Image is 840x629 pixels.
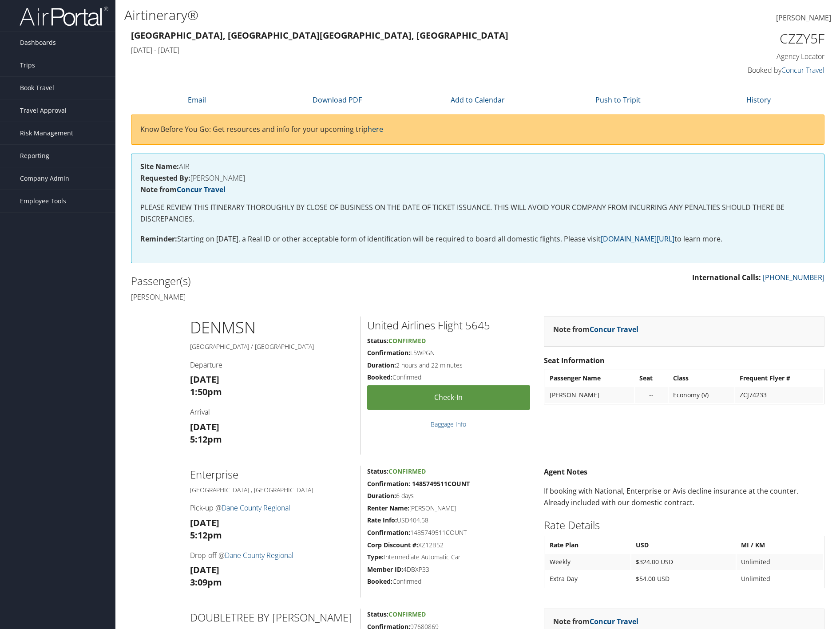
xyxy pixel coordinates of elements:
span: Travel Approval [20,99,67,122]
strong: Confirmation: 1485749511COUNT [367,479,470,488]
td: Weekly [545,554,630,570]
h5: [PERSON_NAME] [367,504,530,513]
strong: Confirmation: [367,528,410,537]
span: Book Travel [20,77,54,99]
strong: 3:09pm [190,576,222,588]
h4: Pick-up @ [190,503,353,513]
strong: Status: [367,336,388,345]
p: Know Before You Go: Get resources and info for your upcoming trip [140,124,815,135]
h5: [GEOGRAPHIC_DATA] , [GEOGRAPHIC_DATA] [190,486,353,494]
a: [PERSON_NAME] [776,4,831,32]
span: Reporting [20,145,49,167]
strong: [DATE] [190,373,219,385]
strong: Note from [553,324,638,334]
a: Concur Travel [781,65,824,75]
span: Risk Management [20,122,73,144]
strong: Renter Name: [367,504,409,512]
strong: [DATE] [190,564,219,576]
h5: 2 hours and 22 minutes [367,361,530,370]
strong: Booked: [367,577,392,585]
th: Frequent Flyer # [735,370,823,386]
td: $324.00 USD [631,554,736,570]
strong: Duration: [367,361,396,369]
span: Confirmed [388,610,426,618]
strong: Type: [367,553,384,561]
h2: United Airlines Flight 5645 [367,318,530,333]
td: Extra Day [545,571,630,587]
h5: Intermediate Automatic Car [367,553,530,562]
a: Concur Travel [590,324,638,334]
th: Seat [635,370,668,386]
strong: Requested By: [140,173,190,183]
h5: Confirmed [367,373,530,382]
strong: International Calls: [692,273,761,282]
a: [DOMAIN_NAME][URL] [601,234,674,244]
strong: Status: [367,467,388,475]
img: airportal-logo.png [20,6,108,27]
th: Class [669,370,734,386]
strong: Confirmation: [367,348,410,357]
p: PLEASE REVIEW THIS ITINERARY THOROUGHLY BY CLOSE OF BUSINESS ON THE DATE OF TICKET ISSUANCE. THIS... [140,202,815,225]
strong: Seat Information [544,356,605,365]
h4: Agency Locator [661,51,824,61]
strong: [GEOGRAPHIC_DATA], [GEOGRAPHIC_DATA] [GEOGRAPHIC_DATA], [GEOGRAPHIC_DATA] [131,29,508,41]
h5: 1485749511COUNT [367,528,530,537]
h4: Departure [190,360,353,370]
strong: Duration: [367,491,396,500]
h5: Confirmed [367,577,530,586]
a: here [368,124,383,134]
a: Dane County Regional [222,503,290,513]
th: Rate Plan [545,537,630,553]
h2: Rate Details [544,518,824,533]
h5: 6 days [367,491,530,500]
a: Push to Tripit [595,95,641,105]
strong: Agent Notes [544,467,587,477]
th: Passenger Name [545,370,634,386]
td: Economy (V) [669,387,734,403]
span: Dashboards [20,32,56,54]
td: Unlimited [737,554,823,570]
strong: [DATE] [190,517,219,529]
span: Employee Tools [20,190,66,212]
strong: Corp Discount #: [367,541,418,549]
h5: [GEOGRAPHIC_DATA] / [GEOGRAPHIC_DATA] [190,342,353,351]
h5: USD404.58 [367,516,530,525]
a: Download PDF [313,95,362,105]
strong: Note from [140,185,226,194]
h4: Booked by [661,65,824,75]
span: [PERSON_NAME] [776,13,831,23]
a: History [746,95,771,105]
strong: Site Name: [140,162,179,171]
a: [PHONE_NUMBER] [763,273,824,282]
h5: XZ12B52 [367,541,530,550]
p: If booking with National, Enterprise or Avis decline insurance at the counter. Already included w... [544,486,824,508]
a: Email [188,95,206,105]
h2: Passenger(s) [131,273,471,289]
h2: DOUBLETREE BY [PERSON_NAME] [190,610,353,625]
th: MI / KM [737,537,823,553]
h4: [PERSON_NAME] [131,292,471,302]
strong: Member ID: [367,565,403,574]
td: Unlimited [737,571,823,587]
a: Dane County Regional [225,550,293,560]
h1: DEN MSN [190,316,353,339]
h1: Airtinerary® [124,6,595,24]
td: $54.00 USD [631,571,736,587]
span: Trips [20,54,35,76]
strong: [DATE] [190,421,219,433]
a: Concur Travel [177,185,226,194]
h5: 4DBXP33 [367,565,530,574]
a: Add to Calendar [451,95,505,105]
th: USD [631,537,736,553]
h4: AIR [140,163,815,170]
td: ZCJ74233 [735,387,823,403]
h4: Arrival [190,407,353,417]
a: Baggage Info [431,420,466,428]
a: Check-in [367,385,530,410]
p: Starting on [DATE], a Real ID or other acceptable form of identification will be required to boar... [140,233,815,245]
span: Confirmed [388,336,426,345]
strong: Rate Info: [367,516,397,524]
strong: Note from [553,617,638,626]
h4: Drop-off @ [190,550,353,560]
td: [PERSON_NAME] [545,387,634,403]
